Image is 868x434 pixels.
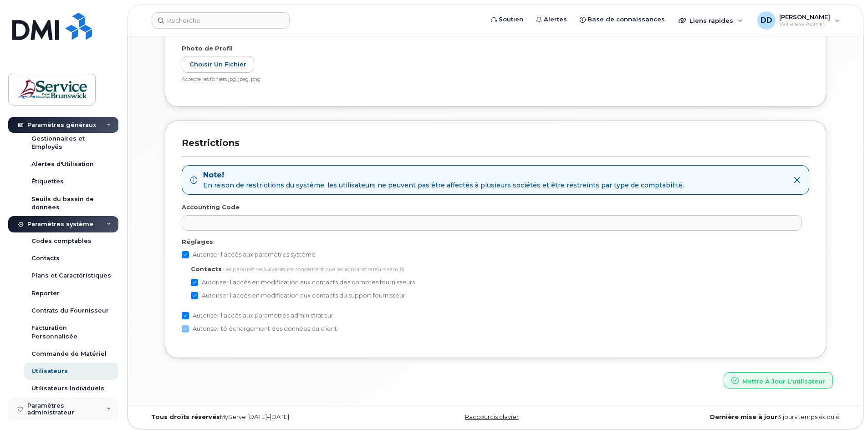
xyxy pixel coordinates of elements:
[182,312,189,319] input: Autoriser l'accès aux paramètres administrateur
[613,414,847,421] div: 3 jours temps écoulé
[151,414,220,420] strong: Tous droits réservés
[573,10,671,29] a: Base de connaissances
[182,203,240,212] label: Accounting Code
[191,265,222,273] label: Contacts
[191,279,198,286] input: Autoriser l'accès en modification aux contacts des comptes fournisseurs
[182,237,213,246] label: Réglages
[587,15,665,24] span: Base de connaissances
[544,15,567,24] span: Alertes
[672,11,749,30] div: Liens rapides
[182,44,233,53] label: Photo de Profil
[182,76,802,83] div: Accepte les fichiers jpg, jpeg, png
[779,13,830,20] span: [PERSON_NAME]
[191,277,415,288] label: Autoriser l'accès en modification aux contacts des comptes fournisseurs
[485,10,530,29] a: Soutien
[182,137,809,157] h3: Restrictions
[152,12,290,29] input: Recherche
[182,251,189,258] input: Autoriser l'accès aux paramètres système
[689,17,733,24] span: Liens rapides
[710,414,777,420] strong: Dernière mise à jour
[182,249,316,260] label: Autoriser l'accès aux paramètres système
[182,325,189,333] input: Autoriser téléchargement des données du client
[182,56,254,73] label: Choisir un fichier
[751,11,846,30] div: Denis Daigle
[203,170,684,181] strong: Note!
[724,372,833,389] button: Mettre à jour l'utilisateur
[465,414,519,420] a: Raccourcis clavier
[182,323,337,334] label: Autoriser téléchargement des données du client
[191,292,198,299] input: Autoriser l'accès en modification aux contacts du support fournisseur
[182,310,333,321] label: Autoriser l'accès aux paramètres administrateur
[779,20,830,28] span: Wireless Admin
[223,266,404,273] span: Les paramètres suivants ne concernent que les administrateurs sans fil
[191,290,405,301] label: Autoriser l'accès en modification aux contacts du support fournisseur
[203,181,684,190] span: En raison de restrictions du système, les utilisateurs ne peuvent pas être affectés à plusieurs s...
[144,414,378,421] div: MyServe [DATE]–[DATE]
[530,10,573,29] a: Alertes
[761,15,772,26] span: DD
[499,15,523,24] span: Soutien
